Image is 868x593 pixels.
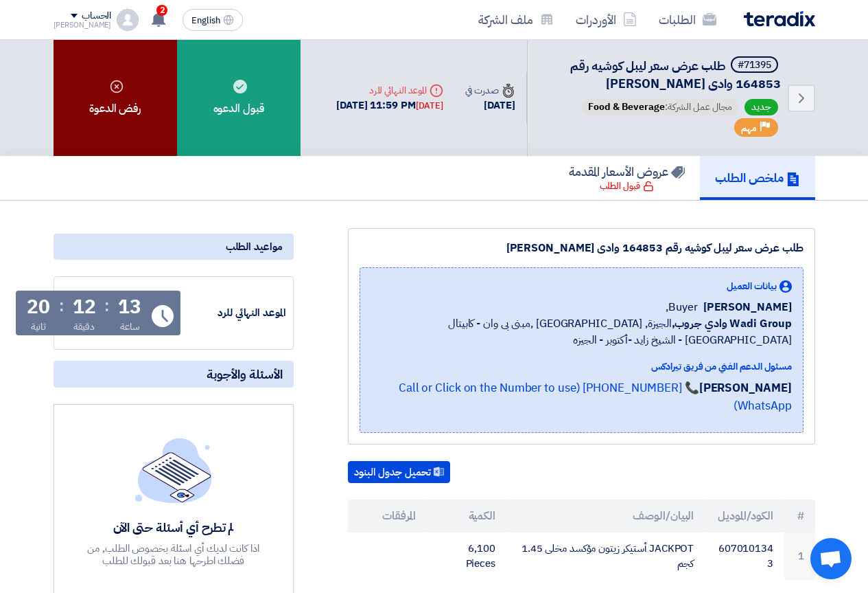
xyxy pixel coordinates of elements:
div: [DATE] [465,98,515,113]
img: profile_test.png [117,9,139,31]
div: طلب عرض سعر ليبل كوشيه رقم 164853 وادى [PERSON_NAME] [360,240,804,256]
span: طلب عرض سعر ليبل كوشيه رقم 164853 وادى [PERSON_NAME] [570,56,781,93]
span: Food & Beverage [588,100,665,114]
button: English [183,9,243,31]
span: 2 [156,5,167,16]
img: empty_state_list.svg [135,438,212,502]
span: جديد [744,99,778,115]
th: الكود/الموديل [705,500,784,533]
th: # [784,500,815,533]
a: ملخص الطلب [700,156,815,200]
span: Buyer, [666,299,697,315]
td: 6070101343 [705,533,784,580]
div: 12 [73,298,96,317]
div: 13 [118,298,141,317]
h5: ملخص الطلب [715,170,800,186]
div: Open chat [810,538,852,579]
span: مهم [741,122,757,135]
div: اذا كانت لديك أي اسئلة بخصوص الطلب, من فضلك اطرحها هنا بعد قبولك للطلب [73,542,274,567]
div: صدرت في [465,83,515,98]
div: الحساب [82,10,111,22]
div: رفض الدعوة [54,40,177,156]
a: ملف الشركة [467,3,565,36]
div: دقيقة [73,320,95,334]
div: : [59,293,64,318]
span: بيانات العميل [727,279,777,293]
div: [PERSON_NAME] [54,21,112,29]
div: مواعيد الطلب [54,234,294,260]
td: JACKPOT أستيكر زيتون مؤكسد مخلى 1.45 كجم [506,533,705,580]
div: مسئول الدعم الفني من فريق تيرادكس [371,359,792,374]
div: قبول الدعوه [177,40,301,156]
div: #71395 [738,60,771,70]
th: البيان/الوصف [506,500,705,533]
div: [DATE] [416,99,443,113]
th: الكمية [427,500,506,533]
img: Teradix logo [744,11,815,27]
div: ساعة [120,320,140,334]
th: المرفقات [348,500,427,533]
a: عروض الأسعار المقدمة قبول الطلب [554,156,700,200]
div: الموعد النهائي للرد [336,83,443,98]
b: Wadi Group وادي جروب, [672,315,792,332]
div: ثانية [31,320,47,334]
div: : [104,293,109,318]
a: 📞 [PHONE_NUMBER] (Call or Click on the Number to use WhatsApp) [399,379,792,414]
h5: طلب عرض سعر ليبل كوشيه رقم 164853 وادى فود السادات [544,56,781,92]
td: 6,100 Pieces [427,533,506,580]
button: تحميل جدول البنود [348,461,450,483]
span: الجيزة, [GEOGRAPHIC_DATA] ,مبنى بى وان - كابيتال [GEOGRAPHIC_DATA] - الشيخ زايد -أكتوبر - الجيزه [371,315,792,348]
h5: عروض الأسعار المقدمة [569,164,685,179]
span: الأسئلة والأجوبة [207,366,283,382]
span: [PERSON_NAME] [703,299,792,315]
strong: [PERSON_NAME] [699,379,792,396]
div: لم تطرح أي أسئلة حتى الآن [73,519,274,535]
td: 1 [784,533,815,580]
a: الأوردرات [565,3,648,36]
div: [DATE] 11:59 PM [336,98,443,113]
span: English [191,16,220,25]
div: الموعد النهائي للرد [183,305,286,321]
a: الطلبات [648,3,727,36]
span: مجال عمل الشركة: [581,99,739,115]
div: قبول الطلب [600,179,654,193]
div: 20 [27,298,50,317]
